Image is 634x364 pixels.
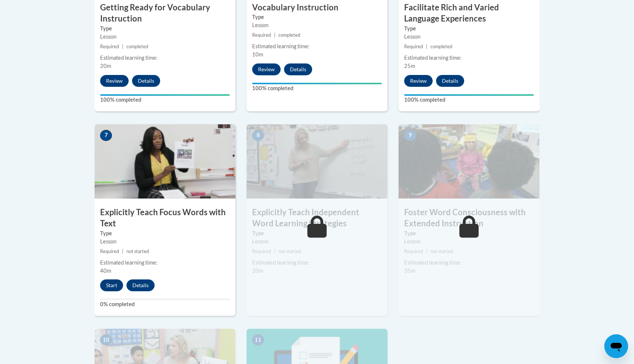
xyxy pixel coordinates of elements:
[252,229,382,237] label: Type
[252,334,264,345] span: 11
[404,94,534,96] div: Your progress
[404,259,534,267] div: Estimated learning time:
[399,124,539,199] img: Course Image
[100,300,230,308] label: 0% completed
[252,13,382,21] label: Type
[100,268,111,274] span: 40m
[404,33,534,41] div: Lesson
[100,24,230,33] label: Type
[404,96,534,104] label: 100% completed
[132,75,160,87] button: Details
[252,21,382,29] div: Lesson
[278,32,300,38] span: completed
[100,130,112,141] span: 7
[252,42,382,50] div: Estimated learning time:
[430,249,453,254] span: not started
[100,94,230,96] div: Your progress
[274,249,275,254] span: |
[95,124,235,199] img: Course Image
[278,249,301,254] span: not started
[404,63,415,69] span: 25m
[404,249,423,254] span: Required
[399,2,539,25] h3: Facilitate Rich and Varied Language Experiences
[284,63,312,75] button: Details
[404,130,416,141] span: 9
[404,75,433,87] button: Review
[252,259,382,267] div: Estimated learning time:
[100,334,112,345] span: 10
[247,207,387,230] h3: Explicitly Teach Independent Word Learning Strategies
[426,249,427,254] span: |
[604,334,628,358] iframe: Button to launch messaging window
[247,2,387,13] h3: Vocabulary Instruction
[95,207,235,230] h3: Explicitly Teach Focus Words with Text
[274,32,275,38] span: |
[100,75,129,87] button: Review
[252,63,281,75] button: Review
[252,268,263,274] span: 20m
[426,44,427,49] span: |
[100,237,230,246] div: Lesson
[122,44,123,49] span: |
[404,54,534,62] div: Estimated learning time:
[126,44,148,49] span: completed
[404,237,534,246] div: Lesson
[126,249,149,254] span: not started
[436,75,464,87] button: Details
[100,249,119,254] span: Required
[404,268,415,274] span: 35m
[100,44,119,49] span: Required
[252,84,382,92] label: 100% completed
[100,279,123,291] button: Start
[100,63,111,69] span: 20m
[252,83,382,84] div: Your progress
[122,249,123,254] span: |
[252,237,382,246] div: Lesson
[399,207,539,230] h3: Foster Word Consciousness with Extended Instruction
[404,24,534,33] label: Type
[252,51,263,58] span: 10m
[100,54,230,62] div: Estimated learning time:
[100,229,230,237] label: Type
[252,130,264,141] span: 8
[430,44,452,49] span: completed
[126,279,155,291] button: Details
[247,124,387,199] img: Course Image
[404,44,423,49] span: Required
[404,229,534,237] label: Type
[95,2,235,25] h3: Getting Ready for Vocabulary Instruction
[252,249,271,254] span: Required
[252,32,271,38] span: Required
[100,259,230,267] div: Estimated learning time:
[100,96,230,104] label: 100% completed
[100,33,230,41] div: Lesson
